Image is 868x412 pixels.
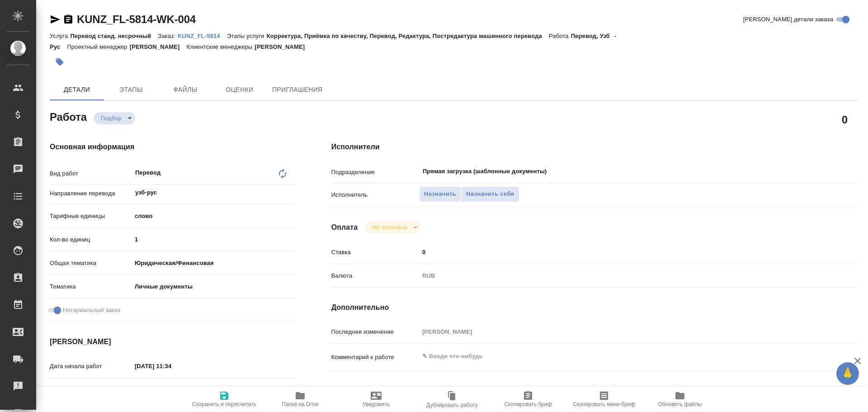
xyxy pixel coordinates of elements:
input: Пустое поле [419,325,814,338]
span: Файлы [164,84,207,95]
span: Обновить файлы [658,401,702,407]
button: Назначить [419,186,461,202]
h4: Дополнительно [331,302,858,313]
div: Юридическая/Финансовая [132,256,295,271]
span: [PERSON_NAME] детали заказа [743,15,833,24]
span: Этапы [109,84,153,95]
p: Клиентские менеджеры [187,43,255,50]
p: Этапы услуги [227,33,267,39]
button: Скопировать ссылку [63,14,74,25]
p: KUNZ_FL-5814 [178,33,227,39]
p: Проектный менеджер [67,43,129,50]
div: RUB [419,268,814,284]
p: Кол-во единиц [50,235,132,244]
p: Корректура, Приёмка по качеству, Перевод, Редактура, Постредактура машинного перевода [267,33,549,39]
p: Направление перевода [50,189,132,198]
p: Услуга [50,33,70,39]
button: Подбор [98,114,124,122]
span: Нотариальный заказ [63,306,120,315]
span: Скопировать мини-бриф [573,401,635,407]
button: Скопировать мини-бриф [566,387,642,412]
button: Добавить тэг [50,52,70,72]
input: ✎ Введи что-нибудь [132,233,295,246]
input: ✎ Введи что-нибудь [419,246,814,259]
p: Тарифные единицы [50,212,132,221]
h4: Оплата [331,222,358,233]
p: [PERSON_NAME] [130,43,187,50]
p: Работа [549,33,571,39]
p: Последнее изменение [331,327,419,336]
span: Дублировать работу [426,402,478,408]
button: Уведомить [338,387,414,412]
button: 🙏 [836,362,859,385]
button: Скопировать бриф [490,387,566,412]
button: Обновить файлы [642,387,718,412]
a: KUNZ_FL-5814 [178,32,227,39]
p: Валюта [331,271,419,280]
button: Скопировать ссылку для ЯМессенджера [50,14,61,25]
span: Скопировать бриф [504,401,552,407]
h4: Исполнители [331,142,858,152]
button: Дублировать работу [414,387,490,412]
div: Подбор [94,112,135,124]
p: Тематика [50,282,132,291]
span: Приглашения [272,84,323,95]
p: Общая тематика [50,259,132,268]
input: Пустое поле [132,385,211,398]
p: Комментарий к работе [331,353,419,362]
p: Вид работ [50,169,132,178]
button: Open [809,170,811,172]
span: Папка на Drive [282,401,319,407]
button: Папка на Drive [262,387,338,412]
p: Подразделение [331,168,419,177]
button: Назначить себя [461,186,519,202]
input: ✎ Введи что-нибудь [132,360,211,373]
button: Сохранить и пересчитать [186,387,262,412]
p: Перевод станд. несрочный [70,33,158,39]
a: KUNZ_FL-5814-WK-004 [77,13,196,25]
textarea: /Clients/FL_KUNZ/Orders/KUNZ_FL-5814/Translated/KUNZ_FL-5814-WK-004 [419,384,814,399]
button: Open [290,192,292,194]
span: Детали [55,84,99,95]
span: Назначить себя [466,189,514,199]
p: Исполнитель [331,190,419,199]
h2: 0 [842,112,848,127]
h2: Работа [50,108,87,124]
h4: Основная информация [50,142,295,152]
p: Ставка [331,248,419,257]
p: [PERSON_NAME] [255,43,311,50]
p: Дата начала работ [50,362,132,371]
p: Заказ: [158,33,177,39]
button: Не оплачена [369,223,410,231]
div: слово [132,208,295,224]
span: Сохранить и пересчитать [192,401,256,407]
span: Назначить [424,189,456,199]
div: Подбор [365,221,420,233]
span: Уведомить [363,401,390,407]
span: 🙏 [840,364,855,383]
span: Оценки [218,84,261,95]
div: Личные документы [132,279,295,294]
h4: [PERSON_NAME] [50,336,295,347]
